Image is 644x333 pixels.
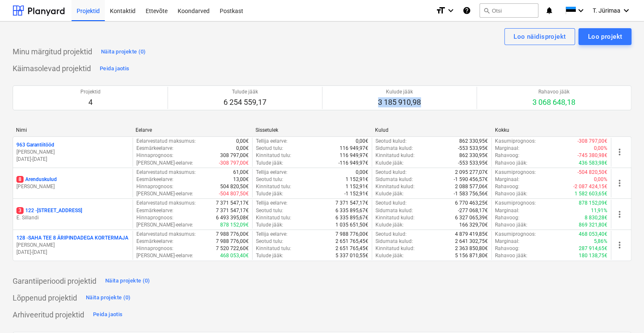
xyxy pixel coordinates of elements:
div: Sissetulek [255,127,368,133]
p: 6 254 559,17 [224,97,266,107]
p: Kinnitatud kulud : [375,214,415,221]
p: Seotud kulud : [375,138,407,145]
p: Sidumata kulud : [375,176,413,183]
p: Rahavoo jääk : [495,190,527,197]
div: Loo projekt [588,31,622,42]
p: -553 533,95€ [458,160,488,167]
p: Kinnitatud tulu : [256,245,291,252]
p: Eesmärkeelarve : [136,207,173,214]
p: Marginaal : [495,176,519,183]
p: Rahavoog : [495,183,519,190]
p: Eelarvestatud maksumus : [136,200,196,207]
p: Tulude jääk : [256,160,283,167]
p: 308 797,00€ [220,152,249,159]
p: 1 582 603,65€ [575,190,607,197]
p: 7 988 776,00€ [216,231,249,238]
p: 1 035 651,50€ [335,221,368,229]
p: -277 068,17€ [458,207,488,214]
p: Eelarvestatud maksumus : [136,231,196,238]
p: Hinnaprognoos : [136,245,173,252]
span: 8 [16,176,24,183]
button: Näita projekte (0) [103,274,152,288]
div: Nimi [16,127,129,133]
p: 11,91% [591,207,607,214]
p: 7 988 776,00€ [216,238,249,245]
div: Loo näidisprojekt [514,31,566,42]
p: Marginaal : [495,238,519,245]
p: Marginaal : [495,207,519,214]
i: format_size [436,5,446,16]
p: Sidumata kulud : [375,238,413,245]
p: 61,00€ [233,169,249,176]
p: Rahavoog : [495,214,519,221]
p: [PERSON_NAME]-eelarve : [136,221,193,229]
p: 3 185 910,98 [378,97,421,107]
p: Kinnitatud tulu : [256,183,291,190]
p: Seotud tulu : [256,145,283,152]
p: 504 820,50€ [220,183,249,190]
p: -1 152,91€ [344,190,368,197]
button: Näita projekte (0) [84,291,133,305]
p: 862 330,95€ [459,152,488,159]
p: Kasumiprognoos : [495,169,536,176]
div: 3122 -[STREET_ADDRESS]E. Sillandi [16,207,129,221]
p: 4 879 419,85€ [455,231,488,238]
p: Tellija eelarve : [256,231,287,238]
i: Abikeskus [463,5,471,16]
p: Marginaal : [495,145,519,152]
p: 1 152,91€ [346,183,368,190]
p: Projektid [80,88,101,96]
p: Kinnitatud kulud : [375,183,415,190]
p: Rahavoo jääk : [495,252,527,259]
p: 1 152,91€ [346,176,368,183]
p: Eelarvestatud maksumus : [136,169,196,176]
p: Rahavoog : [495,152,519,159]
span: more_vert [615,178,625,188]
p: 468 053,40€ [579,231,607,238]
div: Chat Widget [602,293,644,333]
p: 7 371 547,17€ [216,207,249,214]
p: Minu märgitud projektid [13,47,92,57]
p: 0,00€ [236,145,249,152]
p: Rahavoo jääk : [495,160,527,167]
p: 6 493 395,08€ [216,214,249,221]
p: [PERSON_NAME]-eelarve : [136,252,193,259]
p: 0,00% [594,176,607,183]
p: 7 371 547,17€ [216,200,249,207]
p: Tellija eelarve : [256,138,287,145]
button: Loo näidisprojekt [504,28,575,45]
p: Kulude jääk : [375,221,404,229]
button: Peida jaotis [91,308,125,322]
p: 869 321,80€ [579,221,607,229]
div: Näita projekte (0) [105,276,150,286]
p: 0,00% [594,145,607,152]
p: -504 807,50€ [219,190,249,197]
p: 180 138,75€ [579,252,607,259]
p: Arhiveeritud projektid [13,310,84,320]
p: 5,86% [594,238,607,245]
p: Tulude jääk [224,88,266,96]
p: 0,00€ [356,138,368,145]
p: 2 651 765,45€ [335,238,368,245]
p: Seotud kulud : [375,200,407,207]
p: Kinnitatud kulud : [375,245,415,252]
p: 6 770 463,25€ [455,200,488,207]
p: Kulude jääk : [375,252,404,259]
div: Näita projekte (0) [86,293,131,303]
i: keyboard_arrow_down [576,5,586,16]
p: Tulude jääk : [256,221,283,229]
p: 3 068 648,18 [532,97,575,107]
div: 963 Garantiitööd[PERSON_NAME][DATE]-[DATE] [16,141,129,163]
p: 122 - [STREET_ADDRESS] [16,207,82,214]
p: 6 335 895,67€ [335,207,368,214]
p: -116 949,97€ [338,160,368,167]
p: 116 949,97€ [340,145,368,152]
span: 3 [16,207,24,214]
p: Hinnaprognoos : [136,183,173,190]
p: Tulude jääk : [256,252,283,259]
p: [PERSON_NAME] [16,183,129,190]
p: 2 363 850,80€ [455,245,488,252]
p: 6 327 065,39€ [455,214,488,221]
p: Kulude jääk : [375,160,404,167]
p: Sidumata kulud : [375,145,413,152]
